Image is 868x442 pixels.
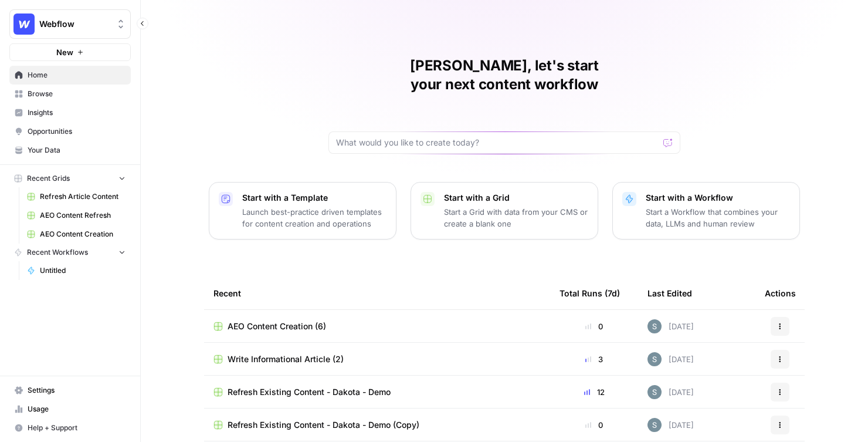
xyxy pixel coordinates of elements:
[9,170,131,187] button: Recent Grids
[9,381,131,400] a: Settings
[27,173,70,184] span: Recent Grids
[9,85,131,103] a: Browse
[560,277,620,309] div: Total Runs (7d)
[560,419,629,431] div: 0
[9,244,131,261] button: Recent Workflows
[646,206,790,230] p: Start a Workflow that combines your data, LLMs and human review
[228,353,344,365] span: Write Informational Article (2)
[40,191,126,202] span: Refresh Article Content
[647,352,694,366] div: [DATE]
[28,385,126,396] span: Settings
[39,18,110,30] span: Webflow
[28,107,126,118] span: Insights
[242,206,386,230] p: Launch best-practice driven templates for content creation and operations
[40,229,126,239] span: AEO Content Creation
[647,418,662,432] img: w7f6q2jfcebns90hntjxsl93h3td
[213,353,541,365] a: Write Informational Article (2)
[228,320,326,332] span: AEO Content Creation (6)
[647,418,694,432] div: [DATE]
[647,385,694,399] div: [DATE]
[560,353,629,365] div: 3
[209,182,396,239] button: Start with a TemplateLaunch best-practice driven templates for content creation and operations
[444,206,588,230] p: Start a Grid with data from your CMS or create a blank one
[9,43,131,61] button: New
[647,352,662,366] img: w7f6q2jfcebns90hntjxsl93h3td
[28,423,126,433] span: Help + Support
[213,386,541,398] a: Refresh Existing Content - Dakota - Demo
[213,277,541,309] div: Recent
[56,46,73,58] span: New
[765,277,796,309] div: Actions
[647,319,694,333] div: [DATE]
[228,419,419,431] span: Refresh Existing Content - Dakota - Demo (Copy)
[27,247,88,258] span: Recent Workflows
[28,89,126,99] span: Browse
[9,66,131,85] a: Home
[646,192,790,204] p: Start with a Workflow
[560,320,629,332] div: 0
[612,182,800,239] button: Start with a WorkflowStart a Workflow that combines your data, LLMs and human review
[9,103,131,122] a: Insights
[560,386,629,398] div: 12
[213,320,541,332] a: AEO Content Creation (6)
[647,277,692,309] div: Last Edited
[22,261,131,280] a: Untitled
[647,385,662,399] img: w7f6q2jfcebns90hntjxsl93h3td
[9,9,131,39] button: Workspace: Webflow
[647,319,662,333] img: w7f6q2jfcebns90hntjxsl93h3td
[9,141,131,160] a: Your Data
[40,265,126,276] span: Untitled
[444,192,588,204] p: Start with a Grid
[336,137,659,149] input: What would you like to create today?
[22,187,131,206] a: Refresh Article Content
[328,56,680,94] h1: [PERSON_NAME], let's start your next content workflow
[411,182,598,239] button: Start with a GridStart a Grid with data from your CMS or create a blank one
[22,225,131,244] a: AEO Content Creation
[28,70,126,80] span: Home
[40,210,126,221] span: AEO Content Refresh
[28,145,126,156] span: Your Data
[9,419,131,437] button: Help + Support
[242,192,386,204] p: Start with a Template
[213,419,541,431] a: Refresh Existing Content - Dakota - Demo (Copy)
[9,122,131,141] a: Opportunities
[22,206,131,225] a: AEO Content Refresh
[228,386,391,398] span: Refresh Existing Content - Dakota - Demo
[28,404,126,414] span: Usage
[13,14,35,35] img: Webflow Logo
[28,126,126,137] span: Opportunities
[9,400,131,419] a: Usage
